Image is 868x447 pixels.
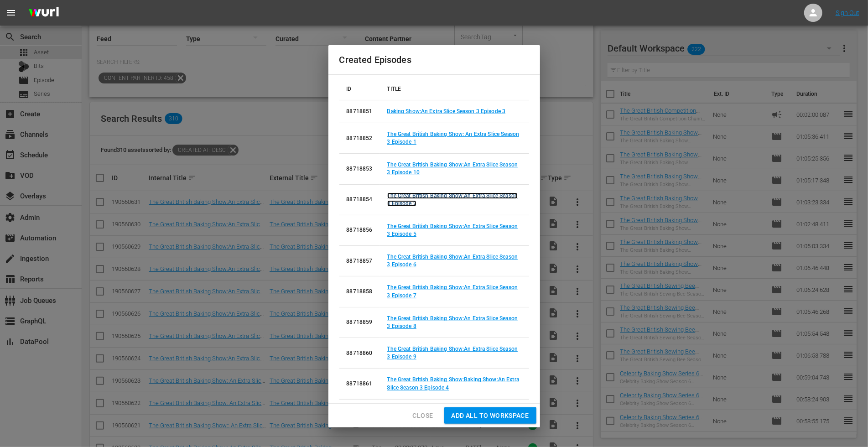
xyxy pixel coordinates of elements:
a: The Great British Baking Show:An Extra Slice Season 3 Episode 5 [387,223,518,237]
span: Close [413,410,433,421]
a: The Great British Baking Show:An Extra Slice Season 3 Episode 6 [387,254,518,268]
button: Add all to Workspace [444,407,536,424]
td: 88718861 [339,369,380,399]
a: The Great British Baking Show:An Extra Slice Season 3 Episode 2 [387,192,518,207]
button: Close [405,407,441,424]
h2: Created Episodes [339,52,529,67]
a: The Great British Baking Show:An Extra Slice Season 3 Episode 8 [387,315,518,329]
td: 88718854 [339,184,380,215]
span: menu [5,7,16,18]
th: TITLE [380,78,529,100]
a: Baking Show:An Extra Slice Season 3 Episode 3 [387,108,506,114]
td: 88718851 [339,100,380,123]
a: The Great British Baking Show:Baking Show:An Extra Slice Season 3 Episode 4 [387,376,519,390]
a: The Great British Baking Show: An Extra Slice Season 3 Episode 1 [387,131,520,145]
a: The Great British Baking Show:An Extra Slice Season 3 Episode 9 [387,346,518,360]
th: ID [339,78,380,100]
td: 88718853 [339,154,380,184]
td: 88718856 [339,215,380,245]
a: The Great British Baking Show:An Extra Slice Season 3 Episode 10 [387,161,518,176]
td: 88718857 [339,246,380,276]
td: 88718852 [339,123,380,153]
a: The Great British Baking Show:An Extra Slice Season 3 Episode 7 [387,284,518,298]
td: 88718858 [339,276,380,307]
span: Add all to Workspace [452,410,529,421]
td: 88718860 [339,338,380,369]
a: Sign Out [836,9,859,16]
img: ans4CAIJ8jUAAAAAAAAAAAAAAAAAAAAAAAAgQb4GAAAAAAAAAAAAAAAAAAAAAAAAJMjXAAAAAAAAAAAAAAAAAAAAAAAAgAT5G... [22,2,66,24]
td: 88718859 [339,307,380,338]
